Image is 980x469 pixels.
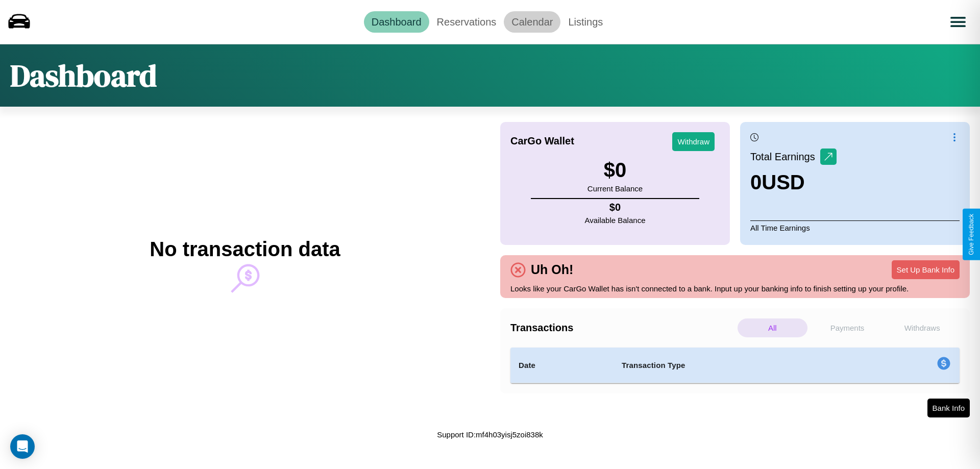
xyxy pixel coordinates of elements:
h4: $ 0 [585,202,646,213]
a: Reservations [429,11,504,33]
p: All Time Earnings [750,220,960,235]
h4: Date [519,359,605,372]
p: All [738,318,807,337]
p: Support ID: mf4h03yisj5zoi838k [437,428,543,441]
h4: Transaction Type [622,359,853,372]
a: Calendar [504,11,560,33]
h2: No transaction data [150,238,340,261]
div: Give Feedback [968,214,975,255]
p: Current Balance [587,182,643,195]
h4: CarGo Wallet [510,135,574,147]
table: simple table [510,348,960,383]
button: Withdraw [672,132,715,151]
button: Set Up Bank Info [892,260,960,279]
p: Available Balance [585,213,646,227]
h4: Uh Oh! [526,262,578,277]
h1: Dashboard [10,55,157,96]
button: Bank Info [927,399,970,417]
h3: $ 0 [587,159,643,182]
p: Withdraws [887,318,957,337]
p: Looks like your CarGo Wallet has isn't connected to a bank. Input up your banking info to finish ... [510,282,960,295]
a: Dashboard [364,11,429,33]
div: Open Intercom Messenger [10,434,35,459]
p: Payments [813,318,883,337]
p: Total Earnings [750,147,820,166]
button: Open menu [944,8,972,36]
a: Listings [560,11,610,33]
h3: 0 USD [750,171,837,194]
h4: Transactions [510,322,735,334]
